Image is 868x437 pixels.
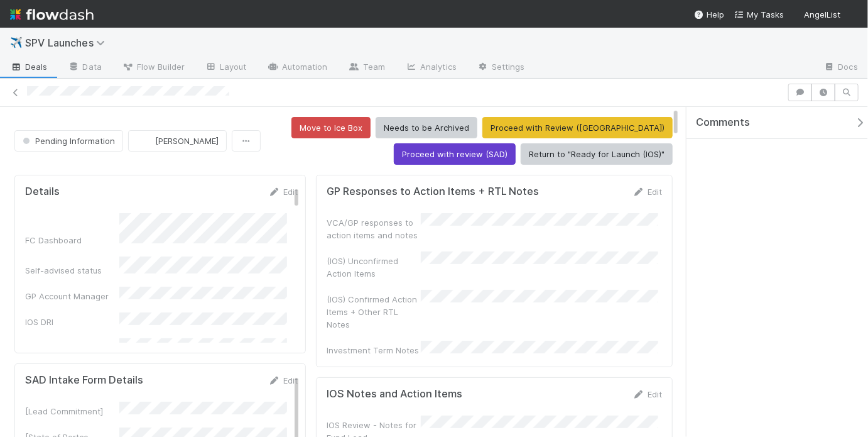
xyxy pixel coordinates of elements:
[25,185,60,198] h5: Details
[139,135,151,147] img: avatar_768cd48b-9260-4103-b3ef-328172ae0546.png
[632,389,662,399] a: Edit
[112,58,195,78] a: Flow Builder
[25,290,119,302] div: GP Account Manager
[327,388,462,401] h5: IOS Notes and Action Items
[291,117,371,138] button: Move to Ice Box
[20,136,115,146] span: Pending Information
[395,58,467,78] a: Analytics
[10,37,23,48] span: ✈️
[694,8,724,21] div: Help
[467,58,535,78] a: Settings
[25,374,143,387] h5: SAD Intake Form Details
[327,216,421,241] div: VCA/GP responses to action items and notes
[14,130,123,152] button: Pending Information
[338,58,395,78] a: Team
[804,9,840,19] span: AngelList
[25,264,119,277] div: Self-advised status
[128,130,227,152] button: [PERSON_NAME]
[734,8,784,21] a: My Tasks
[58,58,112,78] a: Data
[734,9,784,19] span: My Tasks
[268,187,298,197] a: Edit
[10,4,94,25] img: logo-inverted-e16ddd16eac7371096b0.svg
[257,58,338,78] a: Automation
[25,341,119,354] div: Ready to Launch DRI
[25,234,119,246] div: FC Dashboard
[195,58,257,78] a: Layout
[25,36,111,49] span: SPV Launches
[10,60,48,73] span: Deals
[155,136,219,146] span: [PERSON_NAME]
[327,293,421,331] div: (IOS) Confirmed Action Items + Other RTL Notes
[25,316,119,328] div: IOS DRI
[394,143,516,165] button: Proceed with review (SAD)
[482,117,673,138] button: Proceed with Review ([GEOGRAPHIC_DATA])
[327,344,421,357] div: Investment Term Notes
[327,185,540,198] h5: GP Responses to Action Items + RTL Notes
[696,116,750,129] span: Comments
[376,117,477,138] button: Needs to be Archived
[632,187,662,197] a: Edit
[268,375,298,385] a: Edit
[25,405,119,418] div: [Lead Commitment]
[521,143,673,165] button: Return to "Ready for Launch (IOS)"
[122,60,185,73] span: Flow Builder
[813,58,868,78] a: Docs
[327,255,421,280] div: (IOS) Unconfirmed Action Items
[845,9,858,21] img: avatar_768cd48b-9260-4103-b3ef-328172ae0546.png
